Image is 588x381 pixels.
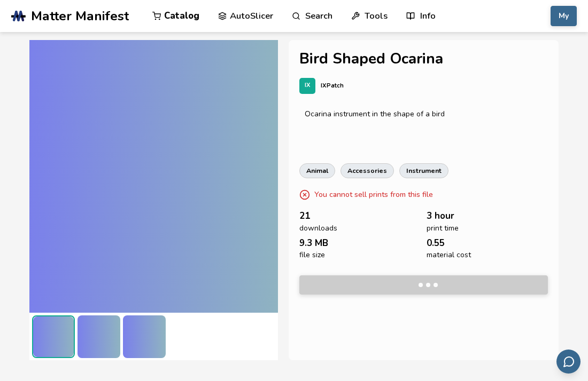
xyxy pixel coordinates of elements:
[299,211,310,221] span: 21
[299,238,328,248] span: 9.3 MB
[299,224,337,233] span: downloads
[299,51,548,67] h1: Bird Shaped Ocarina
[305,110,543,118] div: Ocarina instrument in the shape of a bird
[427,238,445,248] span: 0.55
[341,163,394,178] a: accessories
[305,82,311,89] span: IX
[427,211,454,221] span: 3 hour
[551,6,577,26] button: My
[314,189,433,200] p: You cannot sell prints from this file
[299,163,335,178] a: animal
[427,251,471,259] span: material cost
[321,80,344,91] p: IXPatch
[556,350,581,374] button: Send feedback via email
[31,9,129,23] span: Matter Manifest
[427,224,459,233] span: print time
[399,163,448,178] a: instrument
[299,251,325,259] span: file size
